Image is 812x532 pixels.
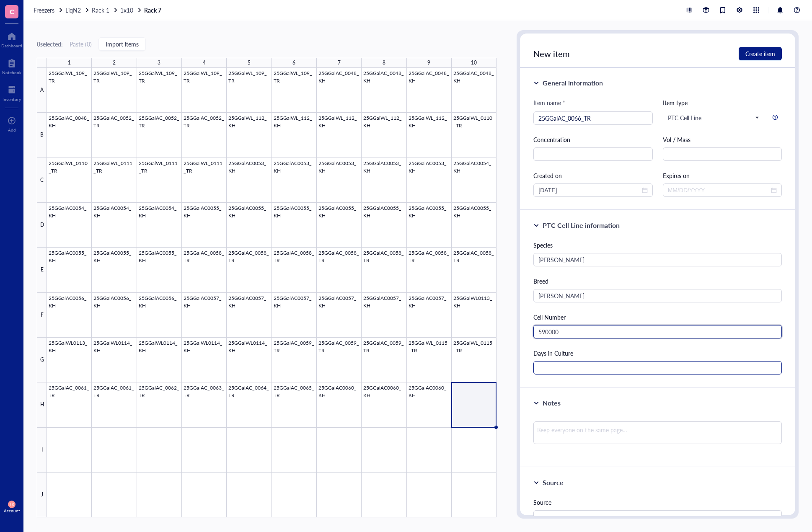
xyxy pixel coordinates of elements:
[533,349,782,358] div: Days in Culture
[2,70,21,75] div: Notebook
[4,508,20,513] div: Account
[739,47,782,60] button: Create item
[10,6,14,17] span: C
[113,57,116,68] div: 2
[543,78,603,88] div: General information
[1,30,22,48] a: Dashboard
[70,37,92,51] button: Paste (0)
[8,127,16,132] div: Add
[543,398,561,408] div: Notes
[383,57,385,68] div: 8
[663,135,782,144] div: Vol / Mass
[37,382,47,427] div: H
[533,171,652,180] div: Created on
[427,57,430,68] div: 9
[471,57,477,68] div: 10
[543,478,564,488] div: Source
[533,498,782,507] div: Source
[37,428,47,473] div: I
[92,6,142,14] a: Rack 11x10
[533,48,570,59] span: New item
[65,6,81,14] span: LiqN2
[120,6,133,14] span: 1x10
[668,114,758,121] span: PTC Cell Line
[37,473,47,517] div: J
[34,6,64,14] a: Freezers
[663,171,782,180] div: Expires on
[65,6,90,14] a: LiqN2
[37,248,47,292] div: E
[37,203,47,248] div: D
[2,57,21,75] a: Notebook
[538,186,640,195] input: MM/DD/YYYY
[37,293,47,338] div: F
[663,98,782,107] div: Item type
[203,57,206,68] div: 4
[533,312,782,322] div: Cell Number
[533,135,652,144] div: Concentration
[338,57,341,68] div: 7
[34,6,54,14] span: Freezers
[98,37,146,51] button: Import items
[92,6,109,14] span: Rack 1
[533,240,782,250] div: Species
[37,113,47,158] div: B
[292,57,295,68] div: 6
[68,57,71,68] div: 1
[533,98,565,107] div: Item name
[37,68,47,113] div: A
[106,41,139,47] span: Import items
[37,338,47,382] div: G
[1,43,22,48] div: Dashboard
[248,57,251,68] div: 5
[158,57,160,68] div: 3
[668,186,769,195] input: MM/DD/YYYY
[144,6,163,14] a: Rack 7
[3,97,21,102] div: Inventory
[37,39,63,49] div: 0 selected:
[745,50,775,57] span: Create item
[37,158,47,203] div: C
[10,502,14,506] span: TR
[533,276,782,286] div: Breed
[3,83,21,102] a: Inventory
[543,220,620,230] div: PTC Cell Line information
